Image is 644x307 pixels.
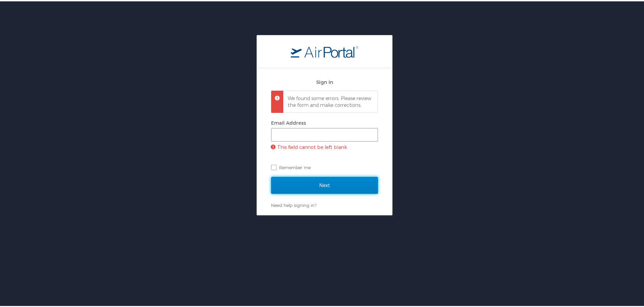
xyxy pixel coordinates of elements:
[271,201,316,207] a: Need help signing in?
[271,119,306,124] label: Email Address
[271,140,378,151] p: This field cannot be left blank
[271,77,378,85] h2: Sign In
[288,94,372,107] p: We found some errors. Please review the form and make corrections.
[271,176,378,192] input: Next
[271,161,378,171] label: Remember me
[291,44,358,56] img: logo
